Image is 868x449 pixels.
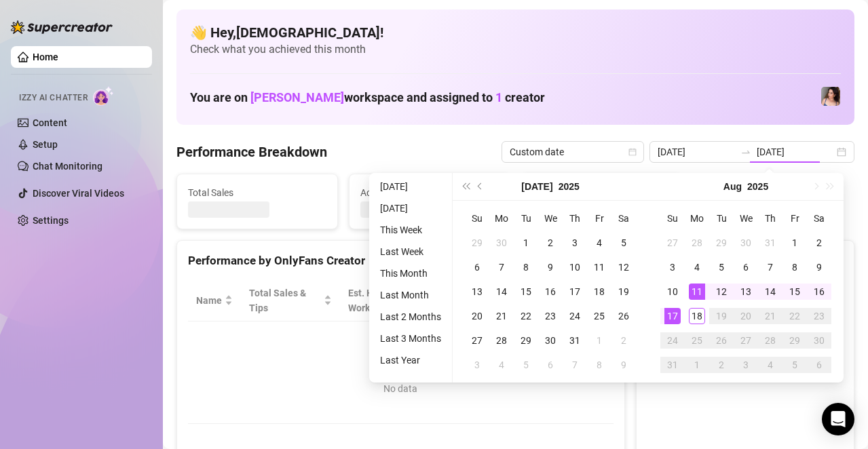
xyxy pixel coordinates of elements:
a: Setup [33,139,58,150]
img: logo-BBDzfeDw.svg [11,20,113,34]
div: Open Intercom Messenger [822,403,854,435]
span: Custom date [510,142,636,162]
div: Performance by OnlyFans Creator [188,252,614,270]
th: Sales / Hour [440,280,517,321]
a: Content [33,117,67,128]
th: Name [188,280,241,321]
span: Total Sales [188,185,326,200]
span: calendar [628,148,637,156]
span: Check what you achieved this month [190,42,841,57]
a: Settings [33,215,69,226]
span: swap-right [740,147,751,157]
a: Chat Monitoring [33,161,102,172]
input: End date [757,144,834,159]
span: Chat Conversion [525,286,594,315]
img: Lauren [821,87,840,106]
span: to [740,147,751,157]
span: Sales / Hour [449,286,498,315]
a: Discover Viral Videos [33,188,124,199]
img: AI Chatter [93,86,114,106]
div: No data [202,381,600,396]
h4: 👋 Hey, [DEMOGRAPHIC_DATA] ! [190,23,841,42]
span: 1 [495,90,502,104]
input: Start date [658,144,735,159]
th: Chat Conversion [517,280,613,321]
div: Est. Hours Worked [348,286,421,315]
div: Sales by OnlyFans Creator [647,252,843,270]
a: Home [33,52,58,62]
th: Total Sales & Tips [241,280,340,321]
span: Total Sales & Tips [249,286,321,315]
span: Messages Sent [533,185,671,200]
h1: You are on workspace and assigned to creator [190,90,545,105]
span: Name [196,293,222,308]
span: Izzy AI Chatter [19,92,88,104]
h4: Performance Breakdown [176,142,327,161]
span: Active Chats [360,185,499,200]
span: [PERSON_NAME] [250,90,344,104]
